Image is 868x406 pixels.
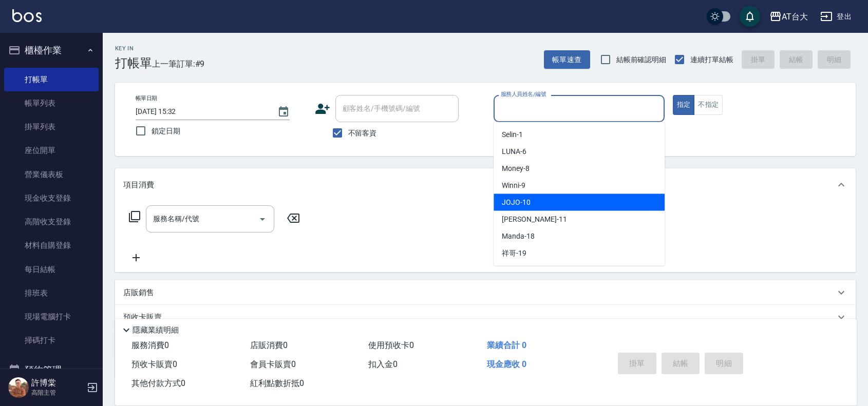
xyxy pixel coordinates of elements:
a: 帳單列表 [4,91,99,115]
p: 預收卡販賣 [123,312,162,323]
span: 預收卡販賣 0 [131,359,177,369]
span: 連續打單結帳 [690,54,733,65]
label: 帳單日期 [136,94,157,102]
span: 會員卡販賣 0 [250,359,296,369]
span: 紅利點數折抵 0 [250,378,304,388]
button: 不指定 [694,95,723,115]
button: AT台大 [765,6,812,27]
button: save [740,6,760,27]
a: 打帳單 [4,68,99,91]
a: 營業儀表板 [4,163,99,186]
p: 隱藏業績明細 [133,325,179,336]
span: Winni -9 [502,180,525,191]
button: 登出 [816,7,856,26]
img: Logo [12,9,42,22]
img: Person [8,377,29,398]
button: 帳單速查 [544,50,590,69]
button: Choose date, selected date is 2025-10-08 [271,100,296,124]
span: LUNA -6 [502,146,526,157]
p: 項目消費 [123,180,154,190]
span: Manda -18 [502,231,535,242]
a: 現場電腦打卡 [4,305,99,328]
a: 現金收支登錄 [4,186,99,210]
h5: 許博棠 [31,378,84,388]
button: 預約管理 [4,357,99,383]
div: 預收卡販賣 [115,305,856,330]
span: 不留客資 [348,128,377,139]
span: [PERSON_NAME] -11 [502,214,567,225]
button: 指定 [673,95,695,115]
span: JOJO -10 [502,197,531,208]
input: YYYY/MM/DD hh:mm [136,103,267,120]
span: 其他付款方式 0 [131,378,185,388]
div: 項目消費 [115,168,856,201]
span: 服務消費 0 [131,340,169,350]
p: 高階主管 [31,388,84,397]
a: 座位開單 [4,139,99,162]
button: Open [254,211,271,227]
div: 店販銷售 [115,280,856,305]
span: 上一筆訂單:#9 [152,57,205,70]
div: AT台大 [782,10,808,23]
span: 扣入金 0 [368,359,398,369]
a: 每日結帳 [4,258,99,281]
h2: Key In [115,45,152,52]
a: 掃碼打卡 [4,328,99,352]
p: 店販銷售 [123,287,154,298]
span: 業績合計 0 [487,340,526,350]
span: Money -8 [502,163,530,174]
a: 排班表 [4,281,99,305]
a: 高階收支登錄 [4,210,99,234]
a: 掛單列表 [4,115,99,139]
span: 現金應收 0 [487,359,526,369]
h3: 打帳單 [115,56,152,70]
span: 結帳前確認明細 [616,54,667,65]
span: 鎖定日期 [152,126,180,137]
a: 材料自購登錄 [4,234,99,257]
span: 店販消費 0 [250,340,288,350]
span: 使用預收卡 0 [368,340,414,350]
button: 櫃檯作業 [4,37,99,64]
label: 服務人員姓名/編號 [501,90,546,98]
span: Selin -1 [502,129,523,140]
span: 祥哥 -19 [502,248,526,259]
